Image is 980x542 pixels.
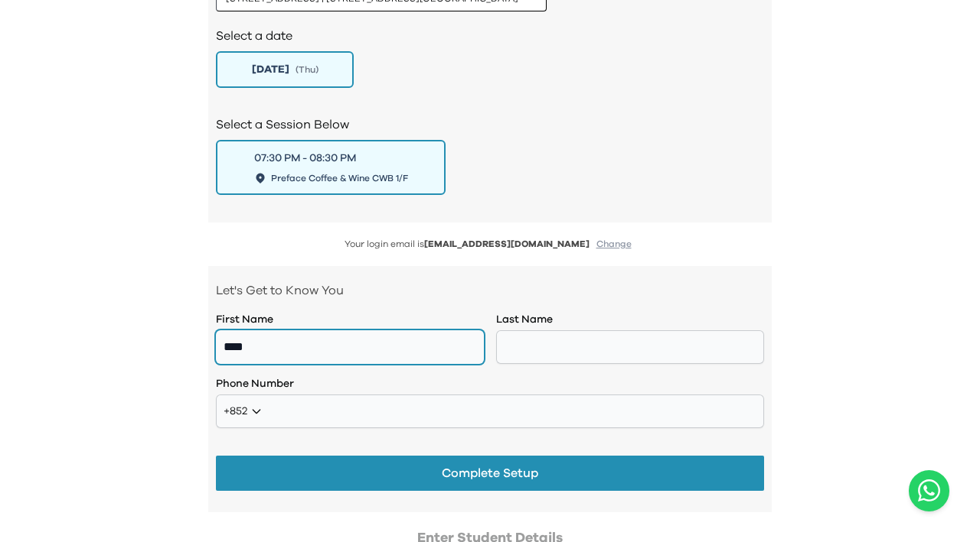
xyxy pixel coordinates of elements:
button: Change [592,238,636,251]
span: [EMAIL_ADDRESS][DOMAIN_NAME] [424,239,590,248]
h2: Select a Session Below [216,115,764,134]
button: Open WhatsApp chat [909,470,949,511]
h2: Select a date [216,27,764,45]
button: Complete Setup [216,456,764,491]
button: 07:30 PM - 08:30 PMPreface Coffee & Wine CWB 1/F [216,140,446,195]
span: Preface Coffee & Wine CWB 1/F [271,172,408,184]
p: Let's Get to Know You [216,281,764,300]
a: Chat with us on WhatsApp [909,470,949,511]
span: ( Thu ) [296,63,318,76]
label: Last Name [496,312,764,327]
button: [DATE](Thu) [216,51,354,88]
label: First Name [216,312,484,327]
p: Your login email is [208,238,772,251]
label: Phone Number [216,376,764,391]
div: 07:30 PM - 08:30 PM [254,151,356,166]
span: [DATE] [252,62,289,77]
